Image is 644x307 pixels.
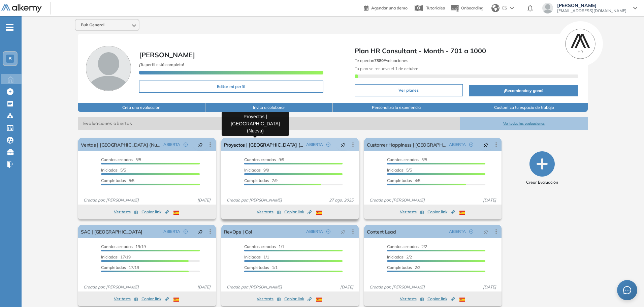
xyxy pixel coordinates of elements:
button: Copiar link [284,295,312,303]
img: ESP [459,211,465,215]
span: Iniciadas [387,254,404,259]
span: pushpin [341,142,346,147]
span: Copiar link [427,209,455,215]
span: Completados [387,178,412,183]
span: Copiar link [141,209,169,215]
a: Ventas | [GEOGRAPHIC_DATA] (Nuevo) [81,138,160,151]
span: Cuentas creadas [101,244,133,249]
span: 17/19 [101,254,131,259]
span: Creado por: [PERSON_NAME] [224,284,285,290]
span: 9/9 [244,167,269,173]
button: Personaliza la experiencia [333,103,460,112]
span: check-circle [469,229,473,234]
span: 4/5 [387,178,420,183]
span: 27 ago. 2025 [326,197,356,203]
img: ESP [316,298,322,302]
span: Copiar link [427,296,455,302]
button: Ver planes [355,84,463,96]
button: Copiar link [141,295,169,303]
span: [DATE] [195,284,213,290]
button: Copiar link [141,208,169,216]
button: Copiar link [427,208,455,216]
button: Ver tests [114,295,138,303]
span: Completados [101,265,126,270]
span: [EMAIL_ADDRESS][DOMAIN_NAME] [557,8,626,13]
span: 2/2 [387,244,427,249]
span: ABIERTA [163,142,180,148]
span: Cuentas creadas [101,157,133,162]
i: - [6,27,13,28]
span: [DATE] [480,197,499,203]
span: B [8,56,12,61]
span: Creado por: [PERSON_NAME] [367,197,427,203]
span: Crear Evaluación [526,179,558,185]
span: Cuentas creadas [244,157,276,162]
a: Customer Happiness | [GEOGRAPHIC_DATA] [367,138,446,151]
span: pushpin [198,229,203,234]
span: Completados [244,265,269,270]
span: Completados [101,178,126,183]
span: ABIERTA [306,142,323,148]
span: [DATE] [337,284,356,290]
span: message [623,286,631,294]
span: 5/5 [101,178,134,183]
button: pushpin [193,226,208,237]
img: Foto de perfil [86,46,131,91]
span: check-circle [326,143,330,147]
span: 2/2 [387,265,420,270]
span: 7/9 [244,178,278,183]
span: 9/9 [244,157,284,162]
button: Ver todas las evaluaciones [460,117,587,130]
a: RevOps | Col [224,225,252,238]
span: Iniciadas [101,254,118,259]
span: Iniciadas [101,167,118,173]
b: 7380 [374,58,384,63]
button: Ver tests [114,208,138,216]
span: pushpin [198,142,203,147]
button: Ver tests [257,295,281,303]
button: Editar mi perfil [139,81,323,93]
span: [PERSON_NAME] [139,51,195,59]
span: Onboarding [461,5,483,10]
img: ESP [173,298,179,302]
span: [PERSON_NAME] [557,3,626,8]
span: 1/1 [244,254,269,259]
button: Copiar link [284,208,312,216]
span: check-circle [469,143,473,147]
span: ES [502,5,507,11]
span: Iniciadas [244,167,261,173]
b: 1 de octubre [394,66,418,71]
img: arrow [510,7,514,9]
span: ¡Tu perfil está completo! [139,62,184,67]
span: 19/19 [101,244,146,249]
a: Content Lead [367,225,396,238]
span: 2/2 [387,254,412,259]
span: Creado por: [PERSON_NAME] [81,197,141,203]
span: ABIERTA [306,228,323,235]
button: ¡Recomienda y gana! [469,85,578,96]
img: ESP [316,211,322,215]
span: 5/5 [101,157,141,162]
span: 5/5 [101,167,126,173]
button: pushpin [193,139,208,150]
span: Te quedan Evaluaciones [355,58,408,63]
img: world [491,4,500,12]
button: pushpin [336,139,351,150]
span: Tutoriales [426,5,445,10]
span: 5/5 [387,167,412,173]
span: [DATE] [480,284,499,290]
span: Copiar link [284,209,312,215]
span: Cuentas creadas [387,157,419,162]
span: Iniciadas [244,254,261,259]
span: Tu plan se renueva el [355,66,418,71]
span: Creado por: [PERSON_NAME] [224,197,285,203]
span: ABIERTA [449,228,466,235]
button: Onboarding [450,1,483,16]
span: ABIERTA [449,142,466,148]
button: pushpin [479,139,493,150]
span: 5/5 [387,157,427,162]
span: ABIERTA [163,228,180,235]
span: check-circle [184,143,188,147]
img: ESP [173,211,179,215]
a: Proyectos | [GEOGRAPHIC_DATA] (Nueva) [224,138,303,151]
